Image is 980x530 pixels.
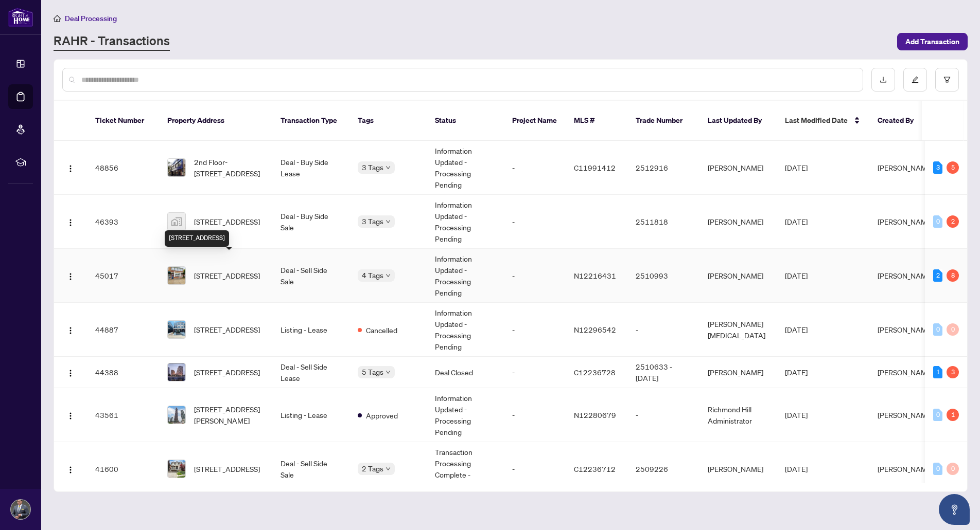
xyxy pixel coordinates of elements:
[878,410,933,419] span: [PERSON_NAME]
[903,68,927,92] button: edit
[699,357,777,388] td: [PERSON_NAME]
[574,271,616,280] span: N12216431
[62,213,79,230] button: Logo
[194,156,264,179] span: 2nd Floor-[STREET_ADDRESS]
[194,367,260,378] span: [STREET_ADDRESS]
[699,249,777,303] td: [PERSON_NAME]
[627,141,699,195] td: 2512916
[427,303,504,357] td: Information Updated - Processing Pending
[8,8,33,27] img: logo
[427,101,504,141] th: Status
[362,215,383,227] span: 3 Tags
[62,267,79,284] button: Logo
[168,460,185,478] img: thumbnail-img
[427,249,504,303] td: Information Updated - Processing Pending
[87,101,159,141] th: Ticket Number
[66,412,75,420] img: Logo
[194,404,264,426] span: [STREET_ADDRESS][PERSON_NAME]
[66,466,75,474] img: Logo
[912,76,919,83] span: edit
[871,68,895,92] button: download
[943,76,951,83] span: filter
[947,215,959,228] div: 2
[878,464,933,473] span: [PERSON_NAME]
[574,325,616,334] span: N12296542
[194,216,260,227] span: [STREET_ADDRESS]
[574,368,616,377] span: C12236728
[785,325,808,334] span: [DATE]
[933,463,942,475] div: 0
[386,273,391,278] span: down
[11,500,30,519] img: Profile Icon
[362,463,383,474] span: 2 Tags
[87,195,159,249] td: 46393
[574,410,616,419] span: N12280679
[272,357,349,388] td: Deal - Sell Side Lease
[574,163,616,172] span: C11991412
[504,101,566,141] th: Project Name
[386,370,391,375] span: down
[947,366,959,378] div: 3
[785,368,808,377] span: [DATE]
[627,101,699,141] th: Trade Number
[272,101,349,141] th: Transaction Type
[897,33,968,50] button: Add Transaction
[272,303,349,357] td: Listing - Lease
[933,366,942,378] div: 1
[194,324,260,335] span: [STREET_ADDRESS]
[194,270,260,281] span: [STREET_ADDRESS]
[66,326,75,335] img: Logo
[87,249,159,303] td: 45017
[566,101,627,141] th: MLS #
[504,141,566,195] td: -
[699,141,777,195] td: [PERSON_NAME]
[947,323,959,336] div: 0
[939,494,970,525] button: Open asap
[168,267,185,284] img: thumbnail-img
[366,410,398,421] span: Approved
[65,14,117,23] span: Deal Processing
[504,357,566,388] td: -
[878,271,933,280] span: [PERSON_NAME]
[504,249,566,303] td: -
[168,321,185,338] img: thumbnail-img
[947,409,959,421] div: 1
[785,217,808,226] span: [DATE]
[785,163,808,172] span: [DATE]
[66,165,75,173] img: Logo
[504,388,566,442] td: -
[947,463,959,475] div: 0
[87,442,159,496] td: 41600
[504,195,566,249] td: -
[87,357,159,388] td: 44388
[574,464,616,473] span: C12236712
[933,161,942,174] div: 3
[627,388,699,442] td: -
[386,466,391,471] span: down
[699,388,777,442] td: Richmond Hill Administrator
[777,101,869,141] th: Last Modified Date
[947,161,959,174] div: 5
[699,195,777,249] td: [PERSON_NAME]
[933,323,942,336] div: 0
[699,101,777,141] th: Last Updated By
[627,249,699,303] td: 2510993
[362,366,383,378] span: 5 Tags
[386,219,391,224] span: down
[272,249,349,303] td: Deal - Sell Side Sale
[627,195,699,249] td: 2511818
[699,303,777,357] td: [PERSON_NAME][MEDICAL_DATA]
[905,33,959,50] span: Add Transaction
[504,442,566,496] td: -
[272,388,349,442] td: Listing - Lease
[362,269,383,281] span: 4 Tags
[54,15,61,22] span: home
[935,68,959,92] button: filter
[878,325,933,334] span: [PERSON_NAME]
[62,407,79,423] button: Logo
[785,464,808,473] span: [DATE]
[168,213,185,230] img: thumbnail-img
[87,303,159,357] td: 44887
[933,269,942,282] div: 2
[272,442,349,496] td: Deal - Sell Side Sale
